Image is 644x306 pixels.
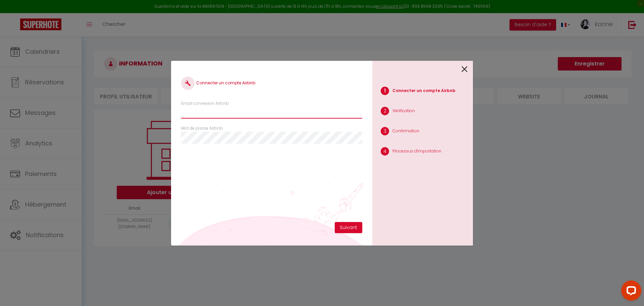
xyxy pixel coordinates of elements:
[381,107,389,115] span: 2
[181,100,229,107] label: Email connexion Airbnb
[181,125,223,132] label: Mot de passe Airbnb
[616,278,644,306] iframe: LiveChat chat widget
[381,127,389,135] span: 3
[381,87,389,95] span: 1
[335,222,362,233] button: Suivant
[372,83,473,100] li: Connecter un compte Airbnb
[372,124,473,140] li: Confirmation
[381,147,389,156] span: 4
[372,144,473,161] li: Processus d'importation
[181,77,362,90] h4: Connecter un compte Airbnb
[372,103,473,120] li: Vérification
